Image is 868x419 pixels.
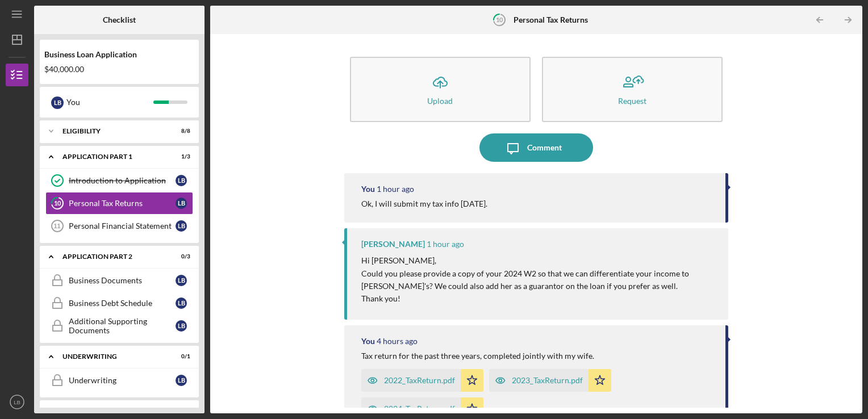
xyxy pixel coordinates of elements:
[6,391,28,413] button: LB
[176,275,187,286] div: L B
[495,16,503,23] tspan: 10
[45,215,193,237] a: 11Personal Financial StatementLB
[361,240,425,249] div: [PERSON_NAME]
[69,176,176,185] div: Introduction to Application
[62,128,162,135] div: Eligibility
[377,185,414,194] time: 2025-10-08 23:01
[14,399,20,405] text: LB
[542,57,723,122] button: Request
[62,153,162,160] div: Application Part 1
[176,320,187,332] div: L B
[69,221,176,231] div: Personal Financial Statement
[54,200,61,207] tspan: 10
[479,133,593,162] button: Comment
[45,292,193,315] a: Business Debt ScheduleLB
[384,376,455,385] div: 2022_TaxReturn.pdf
[489,369,611,392] button: 2023_TaxReturn.pdf
[361,254,717,267] p: Hi [PERSON_NAME],
[53,223,60,229] tspan: 11
[69,276,176,285] div: Business Documents
[69,299,176,308] div: Business Debt Schedule
[170,253,190,260] div: 0 / 3
[62,353,162,360] div: Underwriting
[361,199,487,208] div: Ok, I will submit my tax info [DATE].
[176,198,187,209] div: L B
[350,57,531,122] button: Upload
[361,292,717,305] p: Thank you!
[527,133,562,162] div: Comment
[361,337,375,346] div: You
[45,269,193,292] a: Business DocumentsLB
[69,317,176,335] div: Additional Supporting Documents
[45,369,193,392] a: UnderwritingLB
[69,199,176,208] div: Personal Tax Returns
[618,97,646,105] div: Request
[514,15,588,24] b: Personal Tax Returns
[361,369,483,392] button: 2022_TaxReturn.pdf
[45,169,193,192] a: Introduction to ApplicationLB
[45,192,193,215] a: 10Personal Tax ReturnsLB
[361,351,594,361] div: Tax return for the past three years, completed jointly with my wife.
[44,65,194,74] div: $40,000.00
[361,185,375,194] div: You
[176,220,187,232] div: L B
[176,298,187,309] div: L B
[170,353,190,360] div: 0 / 1
[176,175,187,186] div: L B
[170,128,190,135] div: 8 / 8
[69,376,176,385] div: Underwriting
[361,267,717,293] p: Could you please provide a copy of your 2024 W2 so that we can differentiate your income to [PERS...
[170,153,190,160] div: 1 / 3
[512,376,583,385] div: 2023_TaxReturn.pdf
[176,375,187,386] div: L B
[427,97,453,105] div: Upload
[62,253,162,260] div: Application Part 2
[44,50,194,59] div: Business Loan Application
[377,337,418,346] time: 2025-10-08 20:09
[384,404,455,413] div: 2024_TaxReturn.pdf
[427,240,464,249] time: 2025-10-08 22:35
[51,97,64,109] div: L B
[45,315,193,337] a: Additional Supporting DocumentsLB
[103,15,136,24] b: Checklist
[66,93,153,112] div: You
